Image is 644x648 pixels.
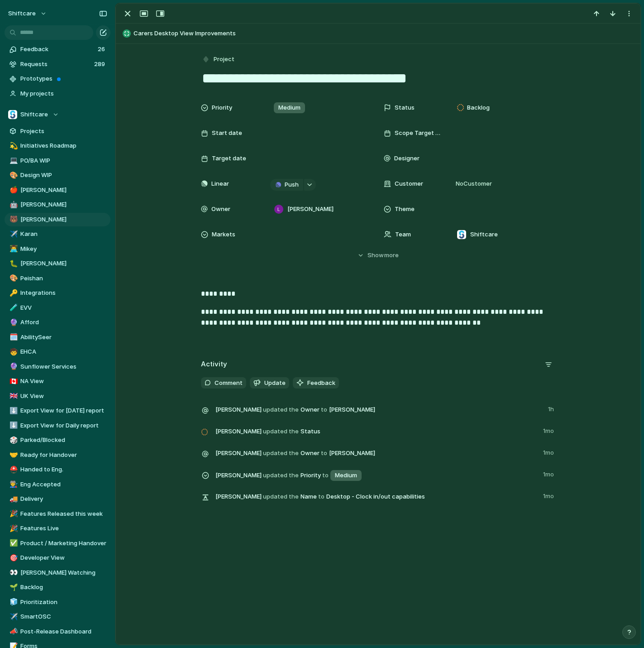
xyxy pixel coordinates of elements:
button: Project [200,53,237,66]
div: 🤝 [10,450,16,460]
button: 👀 [8,568,17,577]
span: updated the [263,427,299,436]
span: Initiatives Roadmap [20,141,107,150]
span: Product / Marketing Handover [20,539,107,548]
a: 🎨Design WIP [5,168,110,182]
a: 👨‍🏭Eng Accepted [5,478,110,491]
div: 💻 [10,155,16,166]
span: UK View [20,392,107,401]
span: [PERSON_NAME] [287,205,334,214]
div: 🧒EHCA [5,345,110,359]
div: 📣 [10,626,16,637]
a: 💻PO/BA WIP [5,154,110,168]
span: [PERSON_NAME] [215,471,262,480]
button: 👨‍🏭 [8,480,17,489]
span: Developer View [20,553,107,562]
a: 🔑Integrations [5,286,110,300]
div: 🌱 [10,582,16,593]
span: to [318,492,324,501]
span: 1mo [543,446,556,457]
span: Design WIP [20,171,107,180]
a: 🔮Sunflower Services [5,360,110,374]
button: 🧊 [8,598,17,607]
a: 🤝Ready for Handover [5,448,110,462]
button: 🎉 [8,509,17,518]
span: EHCA [20,347,107,356]
button: 🇨🇦 [8,377,17,386]
span: updated the [263,405,299,414]
div: 🧪 [10,302,16,313]
span: [PERSON_NAME] [20,200,107,209]
span: Status [395,103,415,112]
button: ⬇️ [8,421,17,430]
button: Push [270,179,303,191]
div: 🚚 [10,494,16,504]
span: AbilitySeer [20,333,107,342]
div: 🧊 [10,597,16,607]
div: 🎲Parked/Blocked [5,433,110,447]
button: 🎨 [8,274,17,283]
button: ⬇️ [8,406,17,415]
span: [PERSON_NAME] [215,492,262,501]
button: 🎲 [8,436,17,445]
button: shiftcare [4,6,52,21]
a: Prototypes [5,72,110,86]
div: 🧊Prioritization [5,595,110,609]
a: 🎉Features Released this week [5,507,110,521]
button: 🎉 [8,524,17,533]
span: Priority [212,103,232,112]
span: Shiftcare [470,230,498,239]
span: Karan [20,230,107,239]
div: 🇨🇦NA View [5,374,110,388]
span: Ready for Handover [20,451,107,460]
a: ✈️Karan [5,227,110,241]
span: Delivery [20,494,107,504]
span: updated the [263,471,299,480]
button: 💻 [8,156,17,165]
span: Project [214,55,234,64]
a: 🔮Afford [5,316,110,329]
button: Update [250,377,289,389]
button: ✅ [8,539,17,548]
div: 🎯 [10,553,16,563]
span: Owner [215,446,538,459]
span: [PERSON_NAME] [215,405,262,414]
span: Parked/Blocked [20,436,107,445]
div: 👨‍🏭 [10,479,16,490]
span: [PERSON_NAME] Watching [20,568,107,577]
span: Requests [20,60,91,69]
div: 🤖[PERSON_NAME] [5,198,110,211]
span: 1mo [543,490,556,501]
div: 🇬🇧 [10,391,16,401]
div: 🇨🇦 [10,376,16,387]
span: [PERSON_NAME] [20,186,107,195]
button: 🎨 [8,171,17,180]
div: ⬇️Export View for [DATE] report [5,404,110,418]
button: 🗓️ [8,333,17,342]
button: ✈️ [8,230,17,239]
div: 🗓️AbilitySeer [5,331,110,344]
button: ⛑️ [8,465,17,474]
span: Comment [215,379,243,388]
a: 🐛[PERSON_NAME] [5,257,110,270]
div: ⛑️ [10,465,16,475]
span: Markets [212,230,235,239]
button: 🎯 [8,553,17,562]
a: 💫Initiatives Roadmap [5,139,110,153]
button: 🐻 [8,215,17,224]
a: 🎨Peishan [5,272,110,285]
button: 🔑 [8,288,17,298]
span: Peishan [20,274,107,283]
div: 🐛 [10,259,16,269]
a: 📣Post-Release Dashboard [5,625,110,638]
div: 🐻 [10,214,16,225]
span: Medium [278,103,301,112]
a: 🌱Backlog [5,581,110,594]
button: 🔮 [8,362,17,371]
